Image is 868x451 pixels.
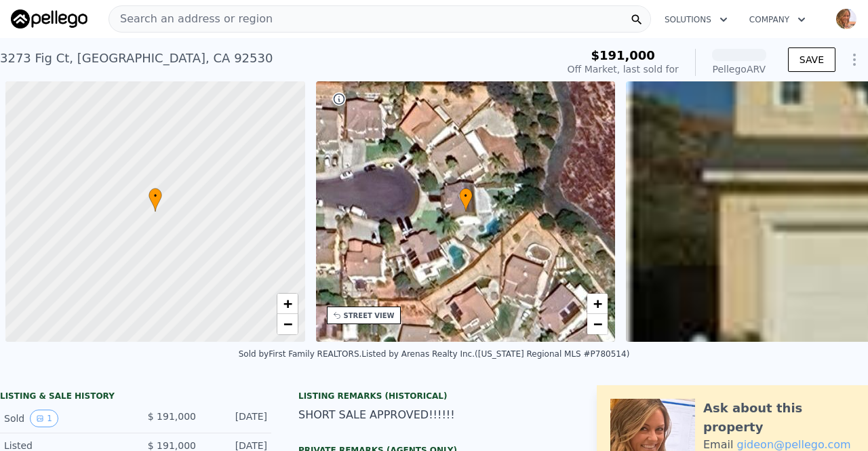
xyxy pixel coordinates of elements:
[587,294,608,314] a: Zoom in
[587,314,608,334] a: Zoom out
[459,188,473,212] div: •
[788,47,835,72] button: SAVE
[344,311,395,321] div: STREET VIEW
[654,7,738,32] button: Solutions
[283,315,292,332] span: −
[11,9,87,28] img: Pellego
[298,407,570,423] div: SHORT SALE APPROVED!!!!!!
[283,295,292,312] span: +
[568,62,679,76] div: Off Market, last sold for
[239,349,362,359] div: Sold by First Family REALTORS .
[207,410,267,427] div: [DATE]
[361,349,629,359] div: Listed by Arenas Realty Inc. ([US_STATE] Regional MLS #P780514)
[149,188,162,212] div: •
[148,440,196,451] span: $ 191,000
[703,399,854,437] div: Ask about this property
[591,48,655,62] span: $191,000
[593,295,602,312] span: +
[4,410,125,427] div: Sold
[298,391,570,401] div: Listing Remarks (Historical)
[149,190,162,202] span: •
[109,11,273,27] span: Search an address or region
[459,190,473,202] span: •
[277,294,298,314] a: Zoom in
[841,46,868,73] button: Show Options
[148,411,196,422] span: $ 191,000
[30,410,58,427] button: View historical data
[835,8,857,30] img: avatar
[738,7,816,32] button: Company
[712,62,766,76] div: Pellego ARV
[277,314,298,334] a: Zoom out
[593,315,602,332] span: −
[736,438,850,451] a: gideon@pellego.com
